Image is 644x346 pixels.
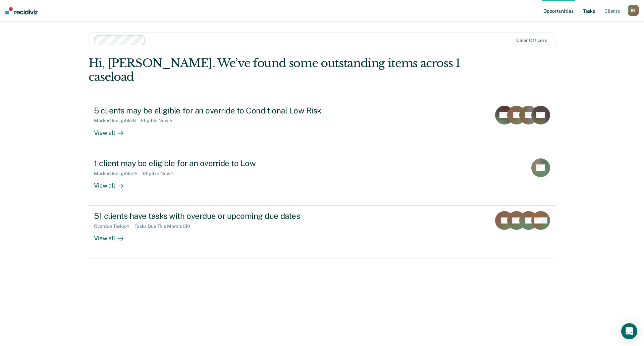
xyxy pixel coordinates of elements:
div: Marked Ineligible : 8 [94,118,141,123]
div: Eligible Now : 5 [141,118,177,123]
div: View all [94,176,131,189]
div: 51 clients have tasks with overdue or upcoming due dates [94,211,329,221]
div: View all [94,229,131,242]
div: Tasks Due This Month : 130 [135,224,196,229]
img: Recidiviz [5,7,38,14]
div: Clear officers [516,38,547,43]
div: Eligible Now : 1 [143,171,178,177]
div: B B [628,5,639,16]
div: 5 clients may be eligible for an override to Conditional Low Risk [94,106,329,115]
div: 1 client may be eligible for an override to Low [94,158,329,168]
a: 51 clients have tasks with overdue or upcoming due datesOverdue Tasks:4Tasks Due This Month:130Vi... [89,206,555,258]
div: Open Intercom Messenger [621,323,637,339]
div: Overdue Tasks : 4 [94,224,135,229]
button: BB [628,5,639,16]
div: Hi, [PERSON_NAME]. We’ve found some outstanding items across 1 caseload [89,56,462,84]
div: View all [94,123,131,137]
a: 1 client may be eligible for an override to LowMarked Ineligible:15Eligible Now:1View all [89,153,555,206]
div: Marked Ineligible : 15 [94,171,143,177]
a: 5 clients may be eligible for an override to Conditional Low RiskMarked Ineligible:8Eligible Now:... [89,100,555,153]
